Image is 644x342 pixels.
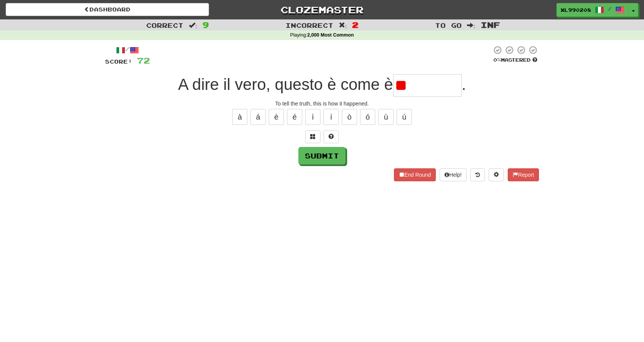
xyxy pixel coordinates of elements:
[435,21,462,29] span: To go
[250,109,266,125] button: á
[105,100,539,107] div: To tell the truth, this is how it happened.
[608,6,612,11] span: /
[324,130,339,143] button: Single letter hint - you only get 1 per sentence and score half the points! alt+h
[556,3,629,17] a: XL990208 /
[298,147,346,165] button: Submit
[462,75,466,93] span: .
[146,21,183,29] span: Correct
[6,3,209,16] a: Dashboard
[440,168,467,181] button: Help!
[269,109,284,125] button: è
[285,21,333,29] span: Incorrect
[324,109,339,125] button: í
[287,109,302,125] button: é
[397,109,412,125] button: ú
[339,22,347,29] span: :
[360,109,375,125] button: ó
[189,22,197,29] span: :
[232,109,247,125] button: à
[378,109,394,125] button: ù
[394,168,436,181] button: End Round
[178,75,393,93] span: A dire il vero, questo è come è
[105,58,132,65] span: Score:
[470,168,485,181] button: Round history (alt+y)
[305,109,320,125] button: ì
[342,109,357,125] button: ò
[105,45,150,55] div: /
[137,56,150,65] span: 72
[305,130,320,143] button: Switch sentence to multiple choice alt+p
[493,57,501,63] span: 0 %
[561,6,591,13] span: XL990208
[467,22,475,29] span: :
[352,20,359,29] span: 2
[492,57,539,64] div: Mastered
[202,20,209,29] span: 9
[508,168,539,181] button: Report
[220,3,424,16] a: Clozemaster
[307,32,354,38] strong: 2,000 Most Common
[481,20,500,29] span: Inf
